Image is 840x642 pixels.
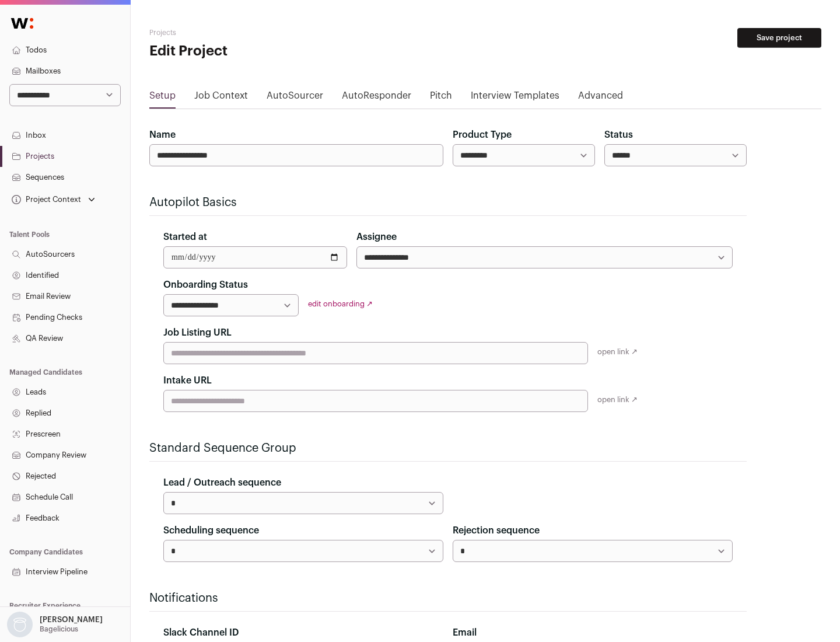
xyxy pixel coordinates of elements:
[149,28,373,37] h2: Projects
[7,612,33,637] img: nopic.png
[163,626,239,640] label: Slack Channel ID
[149,89,176,107] a: Setup
[163,230,207,244] label: Started at
[604,128,633,142] label: Status
[9,195,81,204] div: Project Context
[163,278,248,292] label: Onboarding Status
[9,191,97,208] button: Open dropdown
[163,524,259,538] label: Scheduling sequence
[308,300,373,308] a: edit onboarding ↗
[453,524,540,538] label: Rejection sequence
[267,89,323,107] a: AutoSourcer
[40,624,78,634] p: Bagelicious
[471,89,559,107] a: Interview Templates
[737,28,821,48] button: Save project
[342,89,411,107] a: AutoResponder
[5,12,40,35] img: Wellfound
[149,42,373,61] h1: Edit Project
[194,89,248,107] a: Job Context
[163,374,212,388] label: Intake URL
[453,626,733,640] div: Email
[356,230,397,244] label: Assignee
[149,590,747,606] h2: Notifications
[149,194,747,211] h2: Autopilot Basics
[578,89,623,107] a: Advanced
[149,128,176,142] label: Name
[149,440,747,456] h2: Standard Sequence Group
[430,89,452,107] a: Pitch
[453,128,512,142] label: Product Type
[163,326,232,340] label: Job Listing URL
[5,612,105,637] button: Open dropdown
[40,615,103,624] p: [PERSON_NAME]
[163,476,281,490] label: Lead / Outreach sequence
